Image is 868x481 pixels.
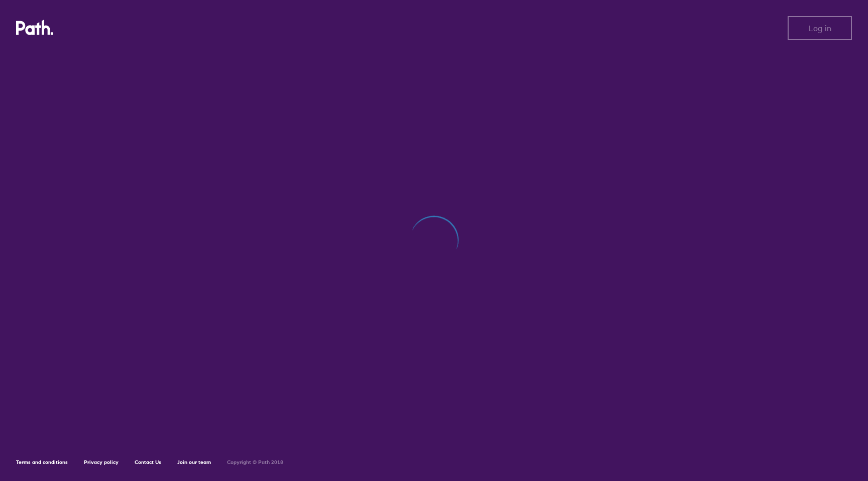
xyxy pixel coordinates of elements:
a: Contact Us [135,459,161,465]
a: Privacy policy [84,459,119,465]
button: Log in [788,16,852,40]
a: Join our team [177,459,211,465]
a: Terms and conditions [16,459,68,465]
h6: Copyright © Path 2018 [227,459,283,465]
span: Log in [809,24,831,33]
